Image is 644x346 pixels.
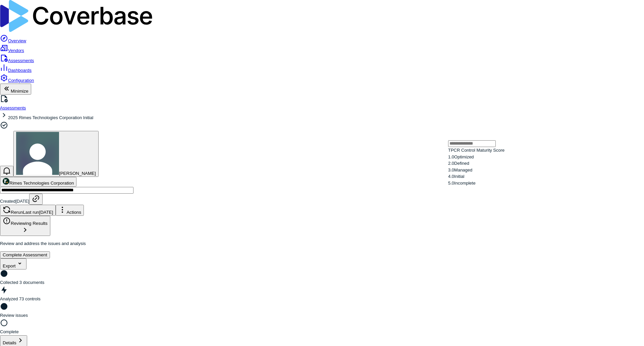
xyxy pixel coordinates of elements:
[448,167,504,174] div: 3.0
[448,154,504,160] div: 1.0
[454,174,464,179] span: Initial
[448,160,504,167] div: 2.0
[454,161,469,166] span: Defined
[454,167,472,172] span: Managed
[448,180,504,187] div: 5.0
[448,147,504,154] div: TPCR Control Maturity Score
[448,173,504,180] div: 4.0
[454,181,476,186] span: Incomplete
[454,154,474,159] span: Optimized
[448,147,504,186] div: Suggestions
